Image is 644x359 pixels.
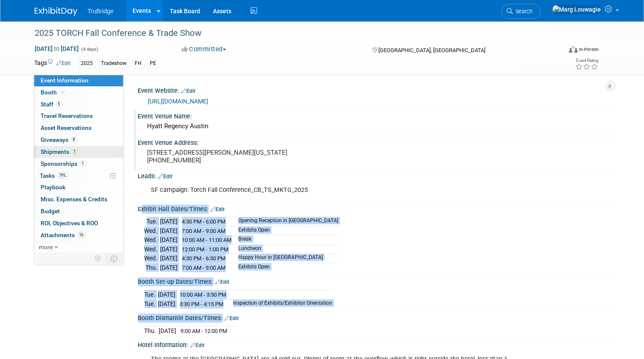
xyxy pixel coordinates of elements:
[148,59,159,68] div: PE
[233,244,339,254] td: Luncheon
[106,253,123,264] td: Toggle Event Tabs
[145,299,158,308] td: Tue.
[34,194,123,205] a: Misc. Expenses & Credits
[225,315,239,321] a: Edit
[228,299,333,308] td: Inspection of Exhibits/Exhibitor Orientation
[34,110,123,122] a: Travel Reservations
[34,218,123,229] a: ROI, Objectives & ROO
[145,182,518,199] div: SF campaign: Torch Fall Conference_CB_TS_MKTG_2025
[145,217,160,227] td: Tue.
[80,160,86,167] span: 1
[138,110,610,121] div: Event Venue Name:
[216,279,230,285] a: Edit
[71,136,77,143] span: 8
[378,47,485,53] span: [GEOGRAPHIC_DATA], [GEOGRAPHIC_DATA]
[181,328,227,334] span: 9:00 AM - 12:00 PM
[211,206,225,212] a: Edit
[145,120,603,133] div: Hyatt Regency Austin
[57,172,69,179] span: 79%
[160,244,178,254] td: [DATE]
[160,235,178,245] td: [DATE]
[502,4,541,19] a: Search
[145,235,160,245] td: Wed.
[41,101,62,108] span: Staff
[138,84,610,95] div: Event Website:
[91,253,106,264] td: Personalize Event Tab Strip
[56,101,62,107] span: 5
[77,232,86,238] span: 16
[159,326,177,335] td: [DATE]
[145,254,160,263] td: Wed.
[145,244,160,254] td: Wed.
[138,170,610,181] div: Leads:
[148,149,325,164] pre: [STREET_ADDRESS][PERSON_NAME][US_STATE] [PHONE_NUMBER]
[35,45,80,53] span: [DATE] [DATE]
[61,90,65,94] i: Booth reservation complete
[516,44,599,57] div: Event Format
[41,136,77,143] span: Giveaways
[576,59,599,63] div: Event Rating
[133,59,145,68] div: FH
[569,46,578,53] img: Format-Inperson.png
[41,184,66,191] span: Playbook
[579,46,599,53] div: In-Person
[34,158,123,170] a: Sponsorships1
[180,301,224,307] span: 3:30 PM - 4:15 PM
[145,226,160,235] td: Wed.
[34,241,123,253] a: more
[41,196,108,203] span: Misc. Expenses & Credits
[34,122,123,134] a: Asset Reservations
[41,208,60,215] span: Budget
[233,263,339,272] td: Exhibits Open
[158,299,176,308] td: [DATE]
[99,59,130,68] div: Tradeshow
[34,230,123,241] a: Attachments16
[182,255,226,262] span: 4:30 PM - 6:30 PM
[159,174,173,179] a: Edit
[81,47,99,52] span: (4 days)
[35,7,77,16] img: ExhibitDay
[34,99,123,110] a: Staff5
[72,148,78,155] span: 1
[182,265,226,271] span: 7:00 AM - 9:00 AM
[182,237,232,243] span: 10:00 AM - 11:00 AM
[182,218,226,225] span: 4:30 PM - 6:00 PM
[160,263,178,272] td: [DATE]
[138,338,610,350] div: Hotel Information:
[39,244,53,250] span: more
[160,254,178,263] td: [DATE]
[88,8,114,15] span: TruBridge
[160,217,178,227] td: [DATE]
[35,59,71,68] td: Tags
[233,217,339,227] td: Opening Reception in [GEOGRAPHIC_DATA]
[233,254,339,263] td: Happy Hour in [GEOGRAPHIC_DATA]
[138,312,610,323] div: Booth Dismantle Dates/Times:
[34,146,123,158] a: Shipments1
[34,75,123,86] a: Event Information
[138,275,610,286] div: Booth Set-up Dates/Times:
[145,290,158,299] td: Tue.
[233,235,339,245] td: Break
[233,226,339,235] td: Exhibits Open
[182,246,229,253] span: 12:00 PM - 1:00 PM
[41,160,86,167] span: Sponsorships
[182,228,226,234] span: 7:00 AM - 9:00 AM
[145,326,159,335] td: Thu.
[53,45,61,52] span: to
[41,124,92,131] span: Asset Reservations
[32,26,551,41] div: 2025 TORCH Fall Conference & Trade Show
[179,45,230,54] button: Committed
[160,226,178,235] td: [DATE]
[34,134,123,146] a: Giveaways8
[180,291,227,298] span: 10:00 AM - 3:30 PM
[148,98,209,105] a: [URL][DOMAIN_NAME]
[158,290,176,299] td: [DATE]
[182,88,196,94] a: Edit
[41,89,67,96] span: Booth
[34,87,123,98] a: Booth
[79,59,96,68] div: 2025
[34,182,123,193] a: Playbook
[34,206,123,217] a: Budget
[552,5,602,14] img: Marg Louwagie
[138,203,610,214] div: Exhibit Hall Dates/Times:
